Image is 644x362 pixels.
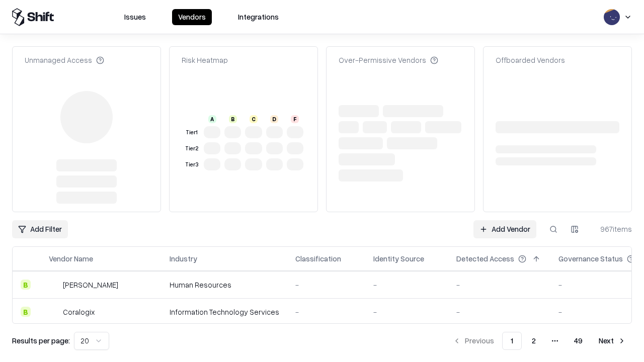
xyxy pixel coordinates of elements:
div: F [291,115,299,123]
div: - [456,307,542,317]
button: Add Filter [12,220,68,238]
div: - [373,307,440,317]
div: Unmanaged Access [25,55,104,65]
div: C [250,115,258,123]
button: Integrations [232,9,285,25]
div: D [270,115,278,123]
button: Next [593,332,632,350]
button: 1 [502,332,522,350]
div: Coralogix [63,307,95,317]
button: 49 [566,332,591,350]
button: Vendors [172,9,212,25]
div: A [208,115,216,123]
p: Results per page: [12,335,70,346]
div: - [295,307,357,317]
div: Tier 2 [184,144,200,153]
div: - [373,280,440,290]
div: Human Resources [170,280,279,290]
button: 2 [524,332,544,350]
div: [PERSON_NAME] [63,280,118,290]
div: Offboarded Vendors [496,55,565,65]
div: - [456,280,542,290]
div: Tier 3 [184,160,200,169]
div: 967 items [592,224,632,234]
div: Information Technology Services [170,307,279,317]
div: Risk Heatmap [182,55,228,65]
button: Issues [118,9,152,25]
div: Over-Permissive Vendors [339,55,438,65]
div: B [229,115,237,123]
div: Industry [170,253,197,264]
div: Detected Access [456,253,514,264]
div: Vendor Name [49,253,93,264]
a: Add Vendor [473,220,536,238]
div: Governance Status [558,253,623,264]
img: Deel [49,280,59,290]
img: Coralogix [49,307,59,317]
nav: pagination [447,332,632,350]
div: - [295,280,357,290]
div: Tier 1 [184,128,200,137]
div: Identity Source [373,253,424,264]
div: B [21,307,31,317]
div: Classification [295,253,341,264]
div: B [21,280,31,290]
